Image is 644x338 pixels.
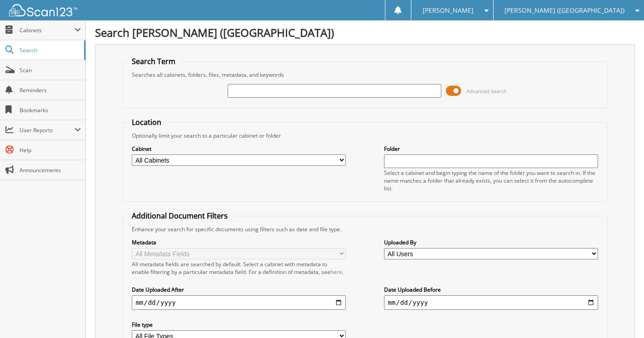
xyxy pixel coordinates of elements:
div: Select a cabinet and begin typing the name of the folder you want to search in. If the name match... [384,169,598,192]
legend: Additional Document Filters [127,211,232,221]
label: Date Uploaded After [132,286,345,293]
label: Folder [384,145,598,153]
span: Announcements [20,166,81,174]
input: start [132,295,345,310]
span: Advanced Search [466,88,507,94]
span: Search [20,46,80,54]
div: Enhance your search for specific documents using filters such as date and file type. [127,225,602,233]
div: All metadata fields are searched by default. Select a cabinet with metadata to enable filtering b... [132,260,345,276]
legend: Location [127,117,166,127]
h1: Search [PERSON_NAME] ([GEOGRAPHIC_DATA]) [95,25,635,40]
span: Bookmarks [20,106,81,114]
div: Optionally limit your search to a particular cabinet or folder [127,132,602,139]
div: Searches all cabinets, folders, files, metadata, and keywords [127,71,602,79]
a: here [330,268,342,276]
span: Scan [20,66,81,74]
span: Help [20,146,81,154]
input: end [384,295,598,310]
label: Cabinet [132,145,345,153]
legend: Search Term [127,56,180,66]
label: Uploaded By [384,239,598,246]
span: [PERSON_NAME] [423,8,474,13]
label: File type [132,321,345,328]
label: Date Uploaded Before [384,286,598,293]
span: Cabinets [20,26,75,34]
span: Reminders [20,86,81,94]
img: scan123-logo-white.svg [9,4,77,16]
label: Metadata [132,239,345,246]
span: User Reports [20,126,75,134]
span: [PERSON_NAME] ([GEOGRAPHIC_DATA]) [504,8,624,13]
